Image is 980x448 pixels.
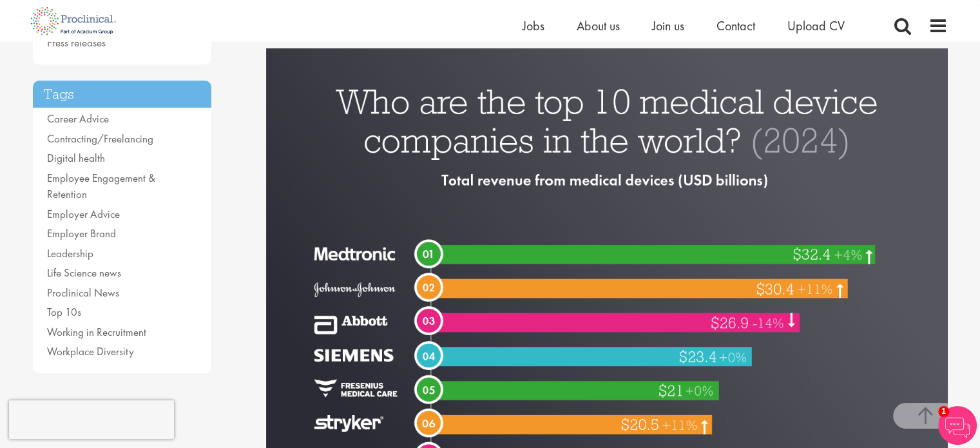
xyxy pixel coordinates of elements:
a: Career Advice [47,112,109,126]
iframe: reCAPTCHA [9,400,174,439]
a: Join us [652,17,684,34]
a: Contact [716,17,755,34]
a: Digital health [47,151,105,165]
a: Press releases [47,35,106,50]
a: Employer Advice [47,207,120,221]
a: Leadership [47,246,93,260]
a: About us [577,17,620,34]
a: Employer Brand [47,226,116,240]
a: Proclinical News [47,286,119,300]
h3: Tags [33,81,212,108]
a: Life Science news [47,266,121,280]
a: Employee Engagement & Retention [47,171,155,202]
a: Contracting/Freelancing [47,131,153,146]
a: Working in Recruitment [47,325,146,339]
a: Upload CV [787,17,845,34]
a: Top 10s [47,305,81,319]
img: Chatbot [938,406,977,445]
a: Jobs [523,17,544,34]
span: 1 [938,406,949,417]
a: Workplace Diversity [47,344,134,358]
